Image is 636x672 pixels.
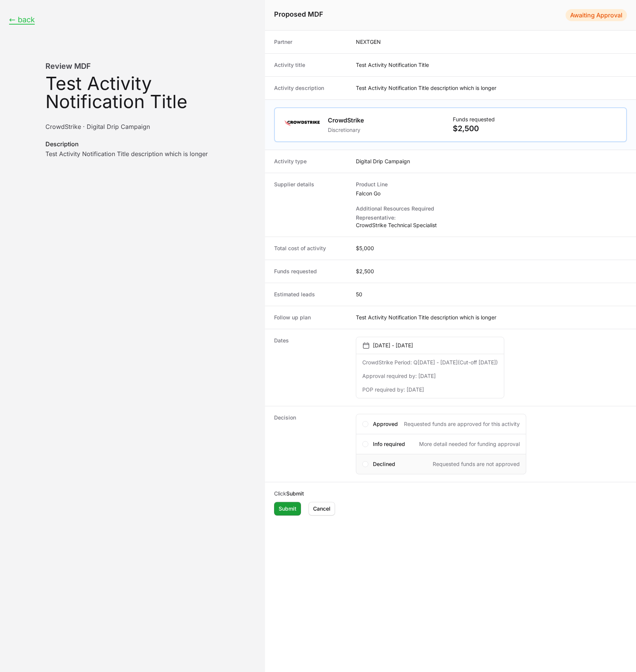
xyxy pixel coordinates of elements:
dt: Follow up plan [274,314,347,321]
button: Cancel [309,502,335,516]
dt: Dates [274,337,347,398]
span: More detail needed for funding approval [419,440,520,448]
span: (Cut-off [DATE]) [458,359,498,365]
span: Requested funds are approved for this activity [404,420,520,428]
p: $2,500 [453,123,533,134]
dt: POP required by: [362,386,405,393]
dt: Supplier details [274,181,347,229]
h1: Proposed MDF [274,9,323,21]
dt: Estimated leads [274,291,347,298]
button: Submit [274,502,301,516]
dd: Test Activity Notification Title description which is longer [356,84,496,92]
b: Submit [286,490,304,497]
p: CrowdStrike Technical Specialist [356,221,437,229]
p: [DATE] - [DATE] [373,342,413,349]
p: Funds requested [453,116,533,123]
p: Discretionary [328,126,364,134]
dd: Q[DATE] - [DATE] [413,359,498,366]
dd: NEXTGEN [356,38,381,46]
span: Cancel [313,504,330,513]
p: Click [274,490,627,497]
dd: $2,500 [356,268,374,275]
dd: Test Activity Notification Title description which is longer [356,314,496,321]
dd: 50 [356,291,362,298]
dt: Description [45,139,256,149]
dd: $5,000 [356,245,374,252]
dd: [DATE] [407,386,424,393]
span: Activity Status [566,11,627,19]
dl: Activity details [265,30,636,482]
dd: Test Activity Notification Title description which is longer [45,150,256,158]
dt: CrowdStrike Period: [362,359,412,366]
dd: Test Activity Notification Title [356,61,429,69]
h3: Test Activity Notification Title [45,74,256,111]
dt: Approval required by: [362,372,417,380]
span: Declined [373,460,395,468]
dt: Activity description [274,84,347,92]
h1: Review MDF [45,61,256,71]
span: Approved [373,420,398,428]
img: CrowdStrike [284,116,320,131]
span: Requested funds are not approved [433,460,520,468]
dt: Activity type [274,158,347,165]
p: Representative: [356,214,437,221]
dt: Product Line [356,181,437,188]
dt: Decision [274,414,347,474]
dt: Funds requested [274,268,347,275]
dd: Falcon Go [356,190,437,197]
button: ← back [9,15,35,25]
h1: CrowdStrike [328,116,364,125]
span: Info required [373,440,405,448]
dt: Partner [274,38,347,46]
span: Submit [279,504,296,513]
p: supplier name + activity name [45,123,256,130]
dd: Digital Drip Campaign [356,158,410,165]
dt: Total cost of activity [274,245,347,252]
dt: Additional Resources Required [356,205,437,212]
dd: [DATE] [418,372,436,380]
dt: Activity title [274,61,347,69]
